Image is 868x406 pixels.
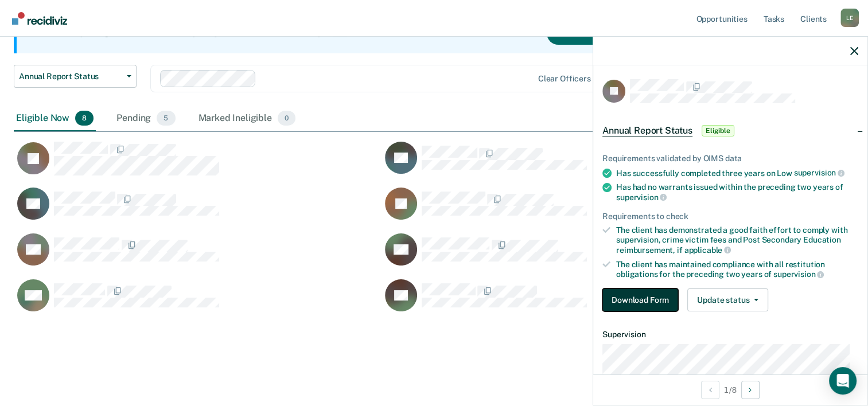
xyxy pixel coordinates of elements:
[14,233,382,279] div: CaseloadOpportunityCell-05743059
[840,9,859,27] div: L E
[829,367,857,395] div: Open Intercom Messenger
[602,288,678,311] button: Download Form
[382,187,749,233] div: CaseloadOpportunityCell-08444697
[157,111,175,126] span: 5
[602,288,683,311] a: Navigate to form link
[14,187,382,233] div: CaseloadOpportunityCell-03122711
[602,154,858,163] div: Requirements validated by OIMS data
[602,125,692,136] span: Annual Report Status
[616,193,667,202] span: supervision
[593,112,867,149] div: Annual Report StatusEligible
[602,212,858,221] div: Requirements to check
[794,168,844,177] span: supervision
[14,141,382,187] div: CaseloadOpportunityCell-06954037
[14,279,382,325] div: CaseloadOpportunityCell-08219565
[278,111,295,126] span: 0
[12,12,67,25] img: Recidiviz
[616,182,858,202] div: Has had no warrants issued within the preceding two years of
[616,260,858,279] div: The client has maintained compliance with all restitution obligations for the preceding two years of
[382,233,749,279] div: CaseloadOpportunityCell-04437859
[773,270,824,279] span: supervision
[75,111,94,126] span: 8
[702,125,734,136] span: Eligible
[602,330,858,339] dt: Supervision
[840,9,859,27] button: Profile dropdown button
[616,168,858,178] div: Has successfully completed three years on Low
[19,72,122,81] span: Annual Report Status
[382,141,749,187] div: CaseloadOpportunityCell-04147467
[741,381,760,399] button: Next Opportunity
[382,279,749,325] div: CaseloadOpportunityCell-08101310
[684,245,731,255] span: applicable
[701,381,719,399] button: Previous Opportunity
[14,106,96,131] div: Eligible Now
[593,374,867,405] div: 1 / 8
[616,225,858,255] div: The client has demonstrated a good faith effort to comply with supervision, crime victim fees and...
[114,106,177,131] div: Pending
[196,106,298,131] div: Marked Ineligible
[687,288,768,311] button: Update status
[538,74,591,84] div: Clear officers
